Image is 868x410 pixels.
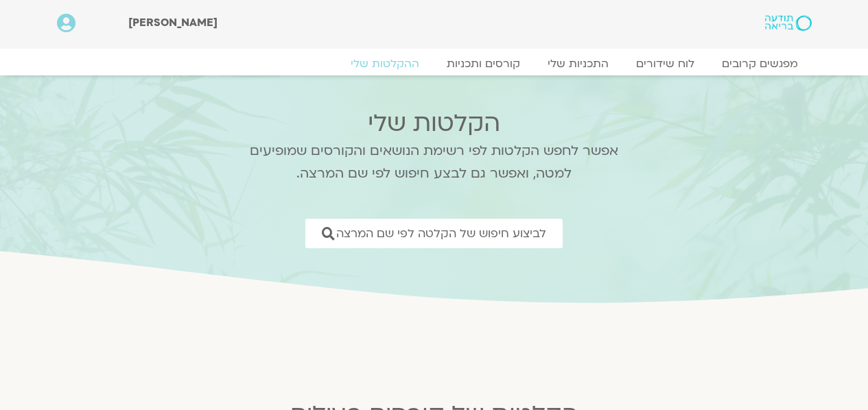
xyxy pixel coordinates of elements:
[305,219,563,248] a: לביצוע חיפוש של הקלטה לפי שם המרצה
[232,110,637,137] h2: הקלטות שלי
[57,57,812,71] nav: Menu
[534,57,622,71] a: התכניות שלי
[337,57,433,71] a: ההקלטות שלי
[708,57,812,71] a: מפגשים קרובים
[128,15,218,30] span: [PERSON_NAME]
[622,57,708,71] a: לוח שידורים
[232,140,637,185] p: אפשר לחפש הקלטות לפי רשימת הנושאים והקורסים שמופיעים למטה, ואפשר גם לבצע חיפוש לפי שם המרצה.
[336,227,546,240] span: לביצוע חיפוש של הקלטה לפי שם המרצה
[433,57,534,71] a: קורסים ותכניות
